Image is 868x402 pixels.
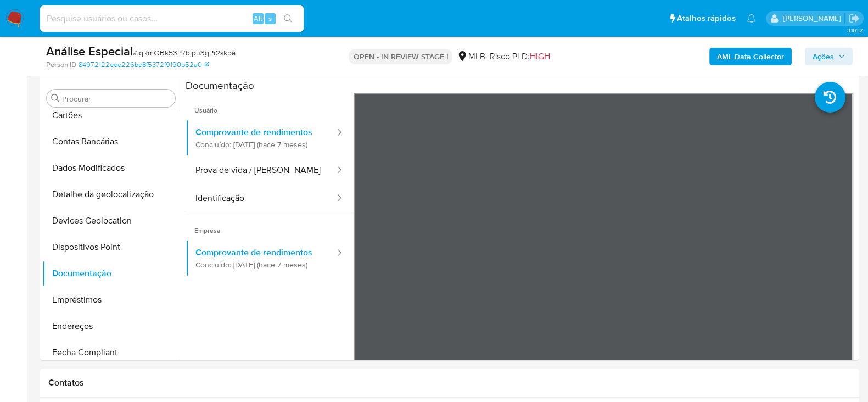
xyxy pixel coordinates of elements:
[62,94,171,104] input: Procurar
[42,339,180,366] button: Fecha Compliant
[813,48,834,65] span: Ações
[805,48,853,65] button: Ações
[457,51,485,63] div: MLB
[48,377,850,388] h1: Contatos
[42,234,180,260] button: Dispositivos Point
[254,13,262,24] span: Alt
[42,181,180,208] button: Detalhe da geolocalização
[42,155,180,181] button: Dados Modificados
[747,14,756,23] a: Notificações
[349,49,452,64] p: OPEN - IN REVIEW STAGE I
[848,13,860,24] a: Sair
[46,42,133,60] b: Análise Especial
[46,60,76,70] b: Person ID
[489,51,550,63] span: Risco PLD:
[529,50,550,63] span: HIGH
[40,12,304,26] input: Pesquise usuários ou casos...
[79,60,209,70] a: 84972122eee226be8f5372f9190b52a0
[277,11,299,26] button: search-icon
[268,13,272,24] span: s
[42,129,180,155] button: Contas Bancárias
[42,313,180,339] button: Endereços
[42,208,180,234] button: Devices Geolocation
[42,287,180,313] button: Empréstimos
[847,26,863,35] span: 3.161.2
[42,102,180,129] button: Cartões
[677,13,736,24] span: Atalhos rápidos
[42,260,180,287] button: Documentação
[782,13,844,24] p: laisa.felismino@mercadolivre.com
[709,48,792,65] button: AML Data Collector
[51,94,60,103] button: Procurar
[133,47,236,58] span: # iqRmQBk53P7bjpu3gPr2skpa
[717,48,784,65] b: AML Data Collector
